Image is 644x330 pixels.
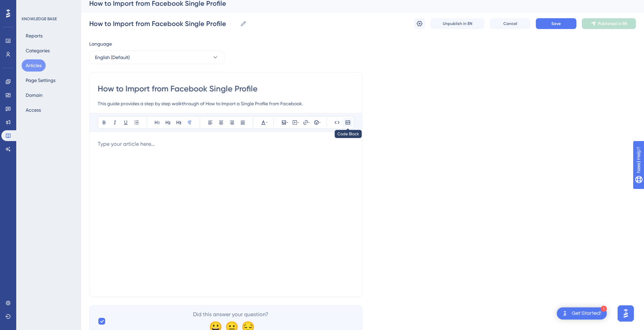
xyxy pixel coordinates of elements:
[557,307,607,320] div: Open Get Started! checklist, remaining modules: 1
[193,310,268,319] span: Did this answer your question?
[22,59,46,72] button: Articles
[22,89,47,101] button: Domain
[22,74,59,86] button: Page Settings
[561,309,569,318] img: launcher-image-alternative-text
[598,21,627,26] span: Published in EN
[490,18,530,29] button: Cancel
[22,104,45,116] button: Access
[98,83,354,94] input: Article Title
[443,21,472,26] span: Unpublish in EN
[22,30,47,42] button: Reports
[551,21,561,26] span: Save
[98,100,354,108] input: Article Description
[582,18,636,29] button: Published in EN
[616,303,636,324] iframe: UserGuiding AI Assistant Launcher
[430,18,484,29] button: Unpublish in EN
[503,21,517,26] span: Cancel
[89,51,224,64] button: English (Default)
[536,18,576,29] button: Save
[16,2,42,10] span: Need Help?
[601,306,607,312] div: 1
[89,19,237,28] input: Article Name
[572,310,601,317] div: Get Started!
[89,40,112,48] span: Language
[22,45,54,57] button: Categories
[22,16,57,22] div: KNOWLEDGE BASE
[95,53,130,61] span: English (Default)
